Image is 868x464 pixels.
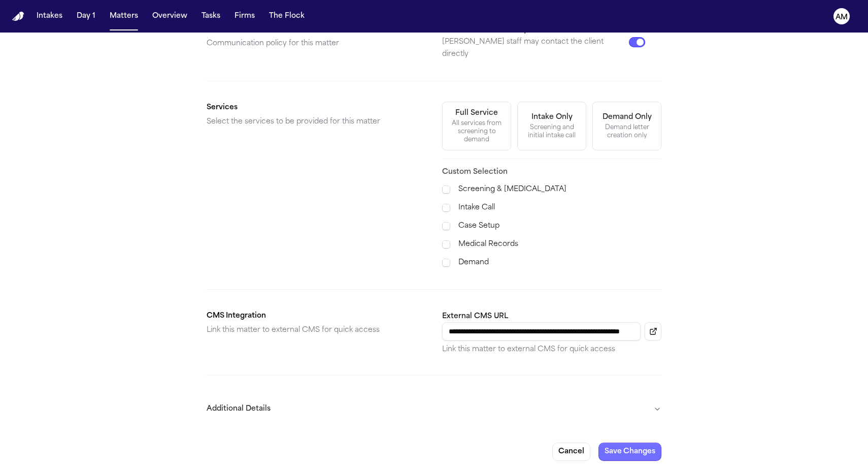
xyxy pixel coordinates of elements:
[524,123,580,140] div: Screening and initial intake call
[442,313,508,320] label: External CMS URL
[207,310,426,322] h2: CMS Integration
[207,324,426,336] p: Link this matter to external CMS for quick access
[458,220,661,232] label: Case Setup
[265,7,309,25] button: The Flock
[442,102,511,150] button: Full ServiceAll services from screening to demand
[449,119,505,144] div: All services from screening to demand
[599,123,655,140] div: Demand letter creation only
[517,102,586,150] button: Intake OnlyScreening and initial intake call
[458,257,661,269] label: Demand
[32,7,66,25] button: Intakes
[442,345,661,355] p: Link this matter to external CMS for quick access
[207,116,426,128] p: Select the services to be provided for this matter
[197,7,224,25] button: Tasks
[552,443,590,461] button: Cancel
[592,102,661,150] button: Demand OnlyDemand letter creation only
[207,396,661,422] button: Additional Details
[207,102,426,114] h2: Services
[458,183,661,196] label: Screening & [MEDICAL_DATA]
[458,202,661,214] label: Intake Call
[207,38,426,50] p: Communication policy for this matter
[603,112,652,122] div: Demand Only
[12,12,24,21] a: Home
[598,443,661,461] button: Save Changes
[458,238,661,251] label: Medical Records
[73,7,99,25] button: Day 1
[442,36,629,60] p: [PERSON_NAME] staff may contact the client directly
[645,322,661,341] button: Open in external CMS
[12,12,24,21] img: Finch Logo
[442,167,661,177] h3: Custom Selection
[148,7,191,25] button: Overview
[106,7,142,25] button: Matters
[455,108,498,118] div: Full Service
[531,112,573,122] div: Intake Only
[230,7,259,25] button: Firms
